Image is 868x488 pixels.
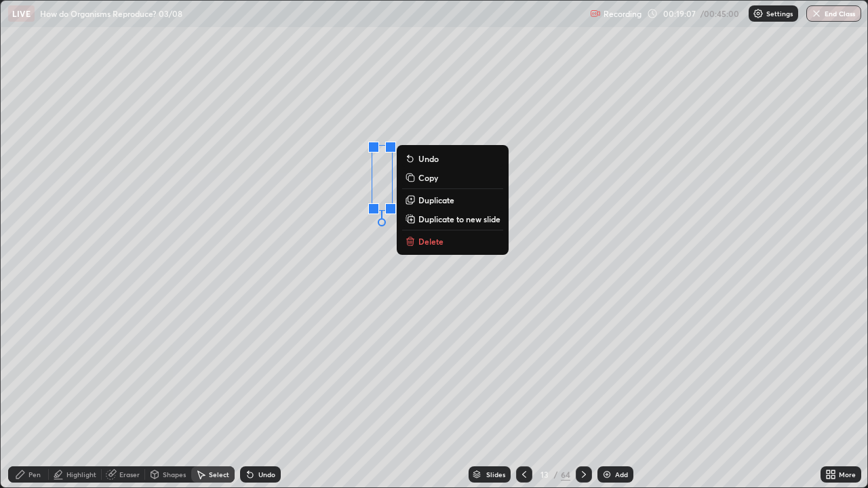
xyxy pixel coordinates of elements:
div: Add [615,471,628,478]
p: Duplicate to new slide [418,213,500,224]
p: Recording [604,9,642,19]
p: Settings [766,10,793,17]
div: More [839,471,856,478]
p: Delete [418,236,443,247]
button: End Class [806,5,861,22]
img: recording.375f2c34.svg [590,8,601,19]
div: Select [209,471,229,478]
p: Undo [418,153,439,164]
div: Shapes [163,471,186,478]
p: Copy [418,172,438,183]
button: Duplicate to new slide [402,211,503,227]
img: class-settings-icons [753,8,764,19]
img: end-class-cross [811,8,822,19]
div: 13 [538,470,551,479]
button: Delete [402,233,503,249]
div: / [554,470,558,479]
button: Duplicate [402,192,503,208]
div: Eraser [119,471,140,478]
button: Copy [402,169,503,186]
p: LIVE [12,8,31,19]
button: Undo [402,150,503,167]
div: Highlight [66,471,96,478]
img: add-slide-button [601,469,612,480]
div: Undo [258,471,275,478]
div: 64 [561,468,570,481]
div: Pen [28,471,41,478]
div: Slides [486,471,505,478]
p: Duplicate [418,195,454,205]
p: How do Organisms Reproduce? 03/08 [40,8,182,19]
